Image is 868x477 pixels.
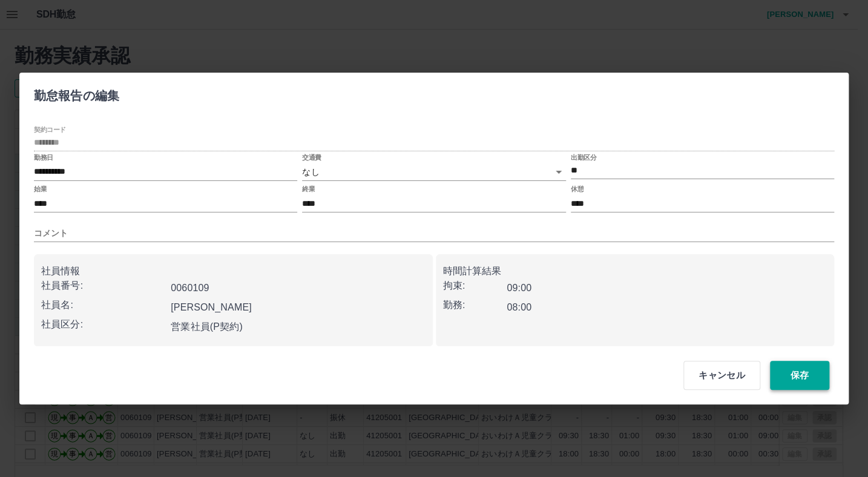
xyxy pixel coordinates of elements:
p: 時間計算結果 [443,264,827,278]
label: 交通費 [302,153,321,162]
label: 契約コード [34,125,66,134]
p: 社員情報 [41,264,426,278]
b: 08:00 [507,302,531,312]
b: [PERSON_NAME] [171,302,252,312]
label: 始業 [34,185,47,194]
h2: 勤怠報告の編集 [19,73,134,114]
div: なし [302,163,565,181]
label: 終業 [302,185,315,194]
p: 社員区分: [41,317,166,332]
b: 営業社員(P契約) [171,321,243,332]
label: 休憩 [571,185,584,194]
p: 社員名: [41,298,166,312]
b: 0060109 [171,283,209,293]
button: キャンセル [683,361,760,390]
label: 出勤区分 [571,153,596,162]
b: 09:00 [507,283,531,293]
p: 勤務: [443,298,507,312]
p: 拘束: [443,278,507,293]
p: 社員番号: [41,278,166,293]
button: 保存 [770,361,829,390]
label: 勤務日 [34,153,53,162]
